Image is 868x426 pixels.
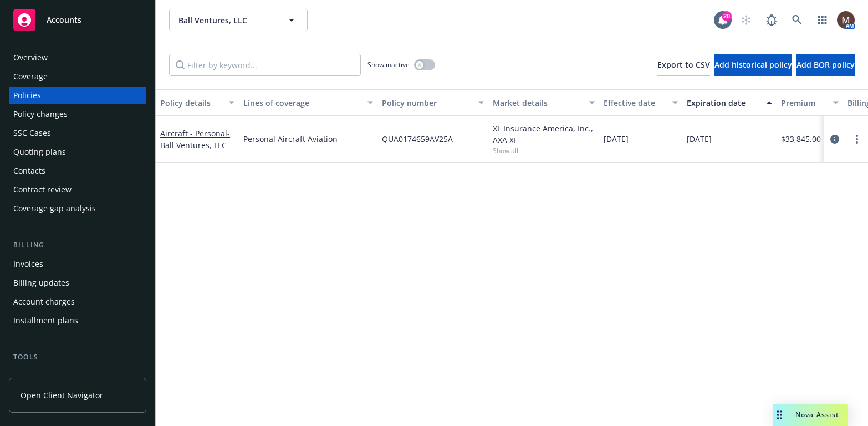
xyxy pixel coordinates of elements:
div: Account charges [13,293,75,311]
div: Expiration date [687,97,760,109]
div: Contract review [13,181,72,199]
span: Export to CSV [657,59,710,70]
span: - Ball Ventures, LLC [160,128,230,150]
span: [DATE] [604,133,629,145]
div: Billing updates [13,274,69,292]
a: Policy changes [9,105,146,123]
button: Nova Assist [773,404,848,426]
span: Open Client Navigator [21,389,103,401]
a: Coverage [9,68,146,85]
span: Show inactive [367,60,410,69]
div: Invoices [13,255,43,273]
div: Premium [781,97,826,109]
div: Market details [493,97,583,109]
span: QUA0174659AV25A [382,133,453,145]
div: Contacts [13,162,45,180]
button: Add BOR policy [796,54,855,76]
a: Accounts [9,4,146,35]
span: Accounts [47,16,81,24]
a: Start snowing [735,9,757,31]
button: Policy details [156,89,239,116]
div: Effective date [604,97,666,109]
a: Coverage gap analysis [9,200,146,217]
div: Billing [9,240,146,251]
a: Search [786,9,808,31]
div: Manage files [13,367,60,385]
button: Market details [488,89,599,116]
span: Show all [493,146,595,155]
button: Effective date [599,89,682,116]
button: Expiration date [682,89,777,116]
div: Quoting plans [13,143,66,161]
a: SSC Cases [9,124,146,142]
span: Add historical policy [714,59,792,70]
input: Filter by keyword... [169,54,361,76]
a: Contract review [9,181,146,199]
div: Policies [13,87,41,104]
div: Coverage [13,68,48,85]
div: Policy changes [13,105,68,123]
a: Account charges [9,293,146,311]
button: Policy number [377,89,488,116]
a: Billing updates [9,274,146,292]
a: Policies [9,87,146,104]
span: Ball Ventures, LLC [178,14,274,26]
a: Personal Aircraft Aviation [243,133,373,145]
a: Manage files [9,367,146,385]
a: Aircraft - Personal [160,128,230,150]
a: circleInformation [828,133,841,146]
div: SSC Cases [13,124,51,142]
button: Ball Ventures, LLC [169,9,308,31]
a: more [850,133,864,146]
span: Nova Assist [795,410,839,419]
div: Overview [13,49,48,67]
button: Premium [777,89,843,116]
a: Contacts [9,162,146,180]
div: Lines of coverage [243,97,361,109]
a: Switch app [811,9,834,31]
div: Policy number [382,97,472,109]
a: Report a Bug [760,9,783,31]
a: Quoting plans [9,143,146,161]
a: Invoices [9,255,146,273]
div: Policy details [160,97,222,109]
span: [DATE] [687,133,712,145]
span: $33,845.00 [781,133,821,145]
button: Add historical policy [714,54,792,76]
img: photo [837,11,855,29]
div: Coverage gap analysis [13,200,96,217]
div: XL Insurance America, Inc., AXA XL [493,123,595,146]
div: 20 [722,11,732,21]
button: Export to CSV [657,54,710,76]
a: Installment plans [9,312,146,329]
div: Drag to move [773,404,787,426]
div: Tools [9,352,146,363]
div: Installment plans [13,312,78,329]
button: Lines of coverage [239,89,377,116]
a: Overview [9,49,146,67]
span: Add BOR policy [796,59,855,70]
